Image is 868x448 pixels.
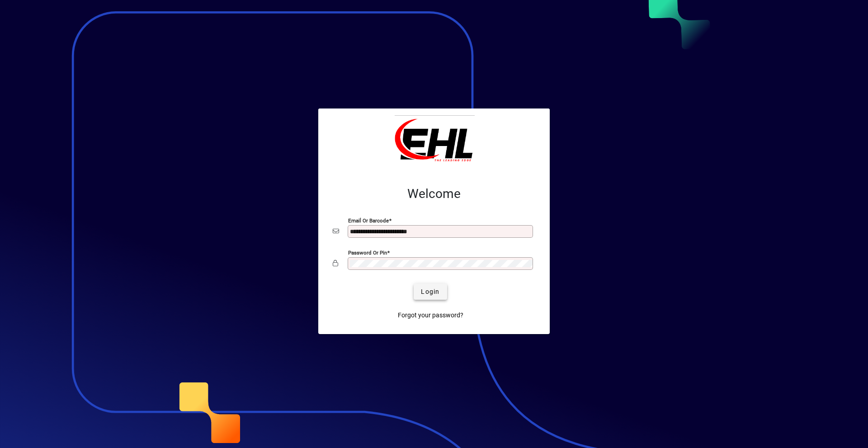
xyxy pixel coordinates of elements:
mat-label: Password or Pin [348,250,387,256]
button: Login [414,283,447,300]
h2: Welcome [333,186,535,202]
span: Forgot your password? [398,311,463,320]
span: Login [421,287,439,297]
a: Forgot your password? [394,307,467,323]
mat-label: Email or Barcode [348,217,389,224]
